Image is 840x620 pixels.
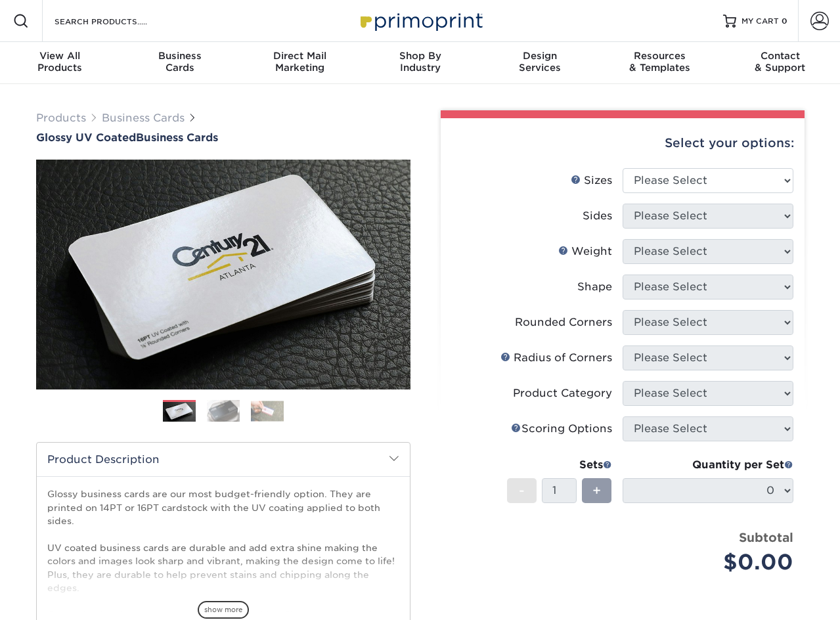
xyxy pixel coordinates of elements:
[36,112,86,124] a: Products
[198,601,249,619] span: show more
[500,350,612,366] div: Radius of Corners
[623,457,793,473] div: Quantity per Set
[36,87,410,462] img: Glossy UV Coated 01
[102,112,185,124] a: Business Cards
[120,50,240,62] span: Business
[519,481,525,500] span: -
[120,42,240,84] a: BusinessCards
[600,50,720,74] div: & Templates
[240,50,360,62] span: Direct Mail
[36,131,136,144] span: Glossy UV Coated
[583,208,612,224] div: Sides
[240,42,360,84] a: Direct MailMarketing
[600,50,720,62] span: Resources
[251,401,284,421] img: Business Cards 03
[513,386,612,401] div: Product Category
[36,131,410,144] h1: Business Cards
[632,546,793,578] div: $0.00
[592,481,601,500] span: +
[507,457,612,473] div: Sets
[558,244,612,259] div: Weight
[37,443,410,476] h2: Product Description
[480,50,600,74] div: Services
[741,16,779,27] span: MY CART
[240,50,360,74] div: Marketing
[36,131,410,144] a: Glossy UV CoatedBusiness Cards
[739,530,793,544] strong: Subtotal
[720,50,840,74] div: & Support
[515,315,612,330] div: Rounded Corners
[720,42,840,84] a: Contact& Support
[163,395,196,428] img: Business Cards 01
[360,42,480,84] a: Shop ByIndustry
[600,42,720,84] a: Resources& Templates
[782,16,787,26] span: 0
[511,421,612,437] div: Scoring Options
[207,399,240,422] img: Business Cards 02
[571,173,612,188] div: Sizes
[53,13,181,29] input: SEARCH PRODUCTS.....
[360,50,480,62] span: Shop By
[355,7,486,35] img: Primoprint
[577,279,612,295] div: Shape
[360,50,480,74] div: Industry
[480,42,600,84] a: DesignServices
[451,118,794,168] div: Select your options:
[120,50,240,74] div: Cards
[480,50,600,62] span: Design
[720,50,840,62] span: Contact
